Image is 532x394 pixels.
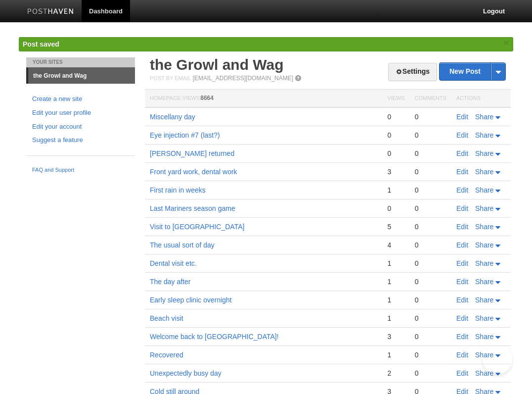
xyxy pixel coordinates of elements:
[387,369,404,378] div: 2
[456,186,468,194] a: Edit
[415,277,446,286] div: 0
[456,241,468,249] a: Edit
[475,186,493,194] span: Share
[150,186,206,194] a: First rain in weeks
[150,168,237,176] a: Front yard work, dental work
[475,223,493,231] span: Share
[387,222,404,231] div: 5
[150,296,232,304] a: Early sleep clinic overnight
[200,95,214,101] span: 8664
[502,37,511,49] a: ×
[475,333,493,341] span: Share
[27,8,74,16] img: Posthaven-bar
[150,241,215,249] a: The usual sort of day
[150,113,195,121] a: Miscellany day
[475,296,493,304] span: Share
[23,40,59,48] span: Post saved
[475,278,493,286] span: Share
[387,277,404,286] div: 1
[475,259,493,267] span: Share
[150,223,244,231] a: Visit to [GEOGRAPHIC_DATA]
[32,94,129,104] a: Create a new site
[415,350,446,359] div: 0
[150,278,191,286] a: The day after
[150,149,234,157] a: [PERSON_NAME] returned
[387,259,404,268] div: 1
[387,204,404,213] div: 0
[456,278,468,286] a: Edit
[415,259,446,268] div: 0
[415,186,446,195] div: 0
[456,351,468,359] a: Edit
[382,90,409,108] th: Views
[456,149,468,157] a: Edit
[475,369,493,377] span: Share
[456,369,468,377] a: Edit
[415,131,446,140] div: 0
[415,241,446,249] div: 0
[387,241,404,249] div: 4
[150,259,197,267] a: Dental visit etc.
[150,56,284,73] a: the Growl and Wag
[456,314,468,322] a: Edit
[32,135,129,146] a: Suggest a feature
[456,113,468,121] a: Edit
[387,131,404,140] div: 0
[150,75,191,81] span: Post by Email
[387,112,404,121] div: 0
[150,131,220,139] a: Eye injection #7 (last?)
[387,350,404,359] div: 1
[415,314,446,323] div: 0
[150,333,279,341] a: Welcome back to [GEOGRAPHIC_DATA]!
[145,90,382,108] th: Homepage Views
[475,168,493,176] span: Share
[193,75,293,82] a: [EMAIL_ADDRESS][DOMAIN_NAME]
[26,57,135,67] li: Your Sites
[475,351,493,359] span: Share
[475,241,493,249] span: Share
[150,369,222,377] a: Unexpectedly busy day
[415,149,446,158] div: 0
[387,186,404,195] div: 1
[456,131,468,139] a: Edit
[415,295,446,304] div: 0
[475,131,493,139] span: Share
[150,204,235,212] a: Last Mariners season game
[28,68,135,84] a: the Growl and Wag
[387,295,404,304] div: 1
[387,314,404,323] div: 1
[32,122,129,132] a: Edit your account
[456,333,468,341] a: Edit
[475,113,493,121] span: Share
[150,314,183,322] a: Beach visit
[388,63,437,81] a: Settings
[415,332,446,341] div: 0
[387,332,404,341] div: 3
[456,223,468,231] a: Edit
[475,149,493,157] span: Share
[456,168,468,176] a: Edit
[415,167,446,176] div: 0
[387,149,404,158] div: 0
[32,108,129,118] a: Edit your user profile
[415,222,446,231] div: 0
[456,296,468,304] a: Edit
[410,90,451,108] th: Comments
[440,63,505,80] a: New Post
[483,345,512,374] iframe: Help Scout Beacon - Open
[150,351,183,359] a: Recovered
[415,112,446,121] div: 0
[456,204,468,212] a: Edit
[475,204,493,212] span: Share
[32,166,129,175] a: FAQ and Support
[475,314,493,322] span: Share
[387,167,404,176] div: 3
[456,259,468,267] a: Edit
[415,204,446,213] div: 0
[451,90,511,108] th: Actions
[415,369,446,378] div: 0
